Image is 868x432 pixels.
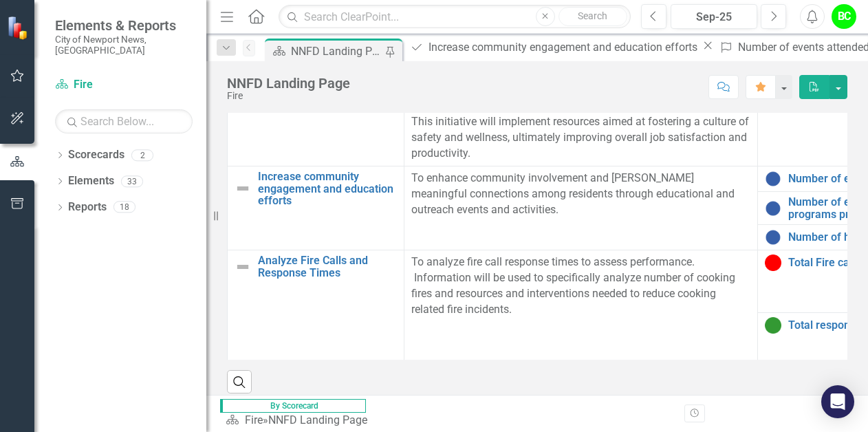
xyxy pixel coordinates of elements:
[55,109,193,133] input: Search Below...
[220,399,366,413] span: By Scorecard
[411,255,750,317] p: To analyze fire call response times to assess performance. Information will be used to specifical...
[765,255,781,271] img: Below Target
[68,173,114,189] a: Elements
[7,16,31,40] img: ClearPoint Strategy
[765,317,781,334] img: On Target
[228,63,404,166] td: Double-Click to Edit Right Click for Context Menu
[235,180,251,197] img: Not Defined
[228,166,404,250] td: Double-Click to Edit Right Click for Context Menu
[671,4,757,29] button: Sep-25
[131,149,153,161] div: 2
[291,43,382,60] div: NNFD Landing Page
[68,199,107,215] a: Reports
[428,39,701,56] div: Increase community engagement and education efforts
[227,91,350,101] div: Fire
[405,39,701,56] a: Increase community engagement and education efforts
[68,147,124,163] a: Scorecards
[55,17,193,34] span: Elements & Reports
[411,67,750,162] p: To enhance the safety and wellness of employees through comprehensive initiatives that promote we...
[258,171,397,207] a: Increase community engagement and education efforts
[228,250,404,375] td: Double-Click to Edit Right Click for Context Menu
[258,255,397,279] a: Analyze Fire Calls and Response Times
[55,77,193,93] a: Fire
[765,229,781,246] img: No Information
[245,413,263,426] a: Fire
[832,4,856,29] button: BC
[578,10,607,21] span: Search
[268,413,367,426] div: NNFD Landing Page
[227,76,350,91] div: NNFD Landing Page
[121,175,143,187] div: 33
[821,385,854,418] div: Open Intercom Messenger
[113,202,135,213] div: 18
[226,413,373,429] div: »
[235,259,251,275] img: Not Defined
[675,9,752,25] div: Sep-25
[765,171,781,187] img: No Information
[411,171,750,218] p: To enhance community involvement and [PERSON_NAME] meaningful connections among residents through...
[558,7,627,26] button: Search
[765,200,781,217] img: No Information
[279,5,631,29] input: Search ClearPoint...
[55,34,193,56] small: City of Newport News, [GEOGRAPHIC_DATA]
